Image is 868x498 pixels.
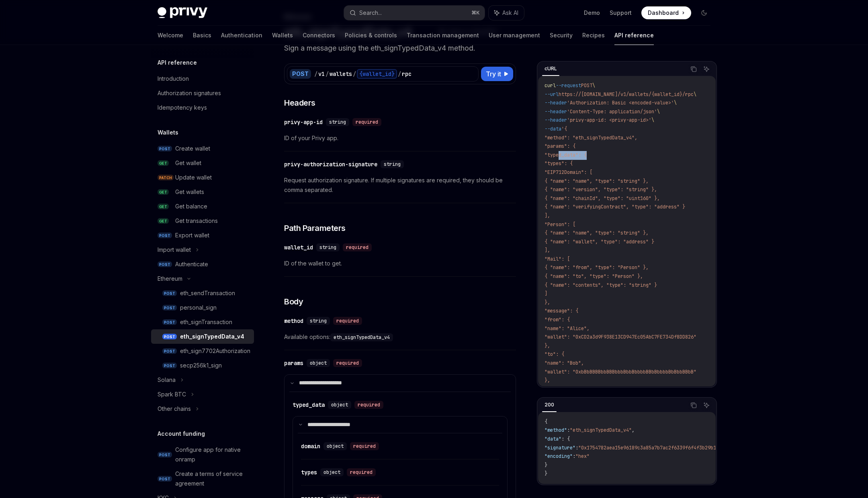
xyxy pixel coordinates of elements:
span: string [384,161,401,167]
a: Introduction [151,71,254,86]
div: eth_sendTransaction [180,288,235,298]
span: ID of the wallet to get. [284,259,516,268]
div: Authorization signatures [158,88,221,98]
div: personal_sign [180,303,217,312]
span: "to": { [545,351,564,357]
div: eth_sign7702Authorization [180,346,250,356]
a: Welcome [158,26,183,45]
a: Dashboard [641,6,691,19]
span: { "name": "to", "type": "Person" }, [545,273,643,280]
div: Get transactions [175,216,218,226]
span: https://[DOMAIN_NAME]/v1/wallets/{wallet_id}/rpc [559,91,694,98]
span: "name": "Alice", [545,325,590,332]
div: wallets [330,70,352,78]
span: "Person": [ [545,221,575,228]
div: required [333,317,362,325]
span: 'Content-Type: application/json' [567,108,657,115]
a: Authorization signatures [151,86,254,100]
span: '{ [561,126,567,132]
span: "from": { [545,316,570,323]
span: "eth_signTypedData_v4" [570,427,632,433]
span: } [545,462,547,468]
span: "wallet": "0xbBbBBBBbbBBBbbbBbbBbbbbBBbBbbbbBbBbbBBbB" [545,369,696,375]
a: Transaction management [407,26,479,45]
div: Introduction [158,74,189,84]
span: object [310,360,327,366]
span: { "name": "verifyingContract", "type": "address" } [545,204,685,210]
span: { "name": "name", "type": "string" }, [545,230,649,236]
span: }, [545,343,550,349]
span: { "name": "name", "type": "string" }, [545,178,649,184]
div: required [350,442,379,450]
a: API reference [614,26,654,45]
span: string [310,318,327,324]
span: Path Parameters [284,222,346,234]
a: POSTsecp256k1_sign [151,358,254,373]
span: \ [674,100,677,106]
a: User management [489,26,540,45]
a: Idempotency keys [151,100,254,115]
span: POST [158,146,172,152]
span: 'Authorization: Basic <encoded-value>' [567,100,674,106]
span: "hex" [575,453,590,459]
h5: API reference [158,58,197,67]
p: Sign a message using the eth_signTypedData_v4 method. [284,43,516,54]
span: "EIP712Domain": [ [545,169,592,176]
div: Get wallet [175,158,201,168]
div: Update wallet [175,173,212,182]
span: POST [158,233,172,239]
div: / [314,70,317,78]
span: "types": { [545,160,573,167]
span: \ [651,117,654,123]
span: Body [284,296,303,307]
span: GET [158,204,169,210]
span: object [331,402,348,408]
div: Get balance [175,202,207,211]
a: GETGet transactions [151,214,254,228]
span: "Mail": [ [545,256,570,262]
span: GET [158,160,169,166]
a: Support [610,9,632,17]
div: method [284,317,303,325]
span: POST [158,476,172,482]
span: --request [556,82,581,89]
code: eth_signTypedData_v4 [330,333,393,341]
button: Try it [481,67,513,81]
span: ID of your Privy app. [284,133,516,143]
span: --header [545,108,567,115]
span: : [567,427,570,433]
span: "contents": "Hello, [PERSON_NAME]!" [545,386,643,392]
div: cURL [542,64,559,73]
span: Try it [486,69,501,79]
div: typed_data [293,401,325,409]
div: Import wallet [158,245,191,255]
a: Security [550,26,573,45]
div: Other chains [158,404,191,414]
a: Recipes [582,26,605,45]
a: Demo [584,9,600,17]
a: Wallets [272,26,293,45]
span: "method": "eth_signTypedData_v4", [545,135,637,141]
div: Export wallet [175,231,209,240]
span: ], [545,212,550,219]
a: POSTeth_signTransaction [151,315,254,329]
span: "wallet": "0xCD2a3d9F938E13CD947Ec05AbC7FE734Df8DD826" [545,334,696,340]
span: POST [162,363,177,369]
span: : [573,453,575,459]
span: "encoding" [545,453,573,459]
span: POST [162,348,177,354]
div: Create a terms of service agreement [175,469,249,488]
span: "data" [545,436,561,442]
a: GETGet balance [151,199,254,214]
span: --header [545,117,567,123]
a: POSTAuthenticate [151,257,254,271]
span: POST [158,261,172,267]
span: }, [545,377,550,384]
span: --data [545,126,561,132]
span: string [329,119,346,125]
span: ] [545,290,547,297]
div: Idempotency keys [158,103,207,112]
span: : { [561,436,570,442]
span: ], [545,247,550,253]
div: / [353,70,356,78]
